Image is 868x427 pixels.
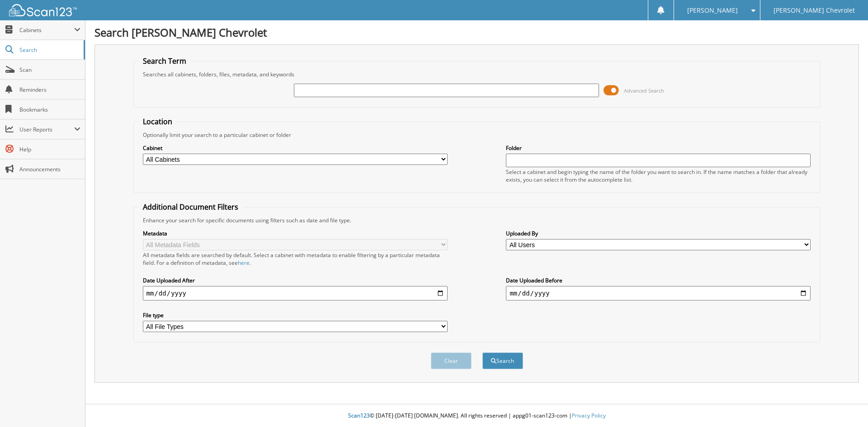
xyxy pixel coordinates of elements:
[19,66,80,74] span: Scan
[138,56,191,66] legend: Search Term
[19,165,80,173] span: Announcements
[348,412,370,419] span: Scan123
[572,412,606,419] a: Privacy Policy
[19,46,79,54] span: Search
[85,405,868,427] div: © [DATE]-[DATE] [DOMAIN_NAME]. All rights reserved | appg01-scan123-com |
[138,216,816,224] div: Enhance your search for specific documents using filters such as date and file type.
[143,144,448,152] label: Cabinet
[143,286,448,300] input: start
[19,26,74,34] span: Cabinets
[94,25,859,40] h1: Search [PERSON_NAME] Chevrolet
[9,4,77,16] img: scan123-logo-white.svg
[482,352,523,369] button: Search
[19,86,80,94] span: Reminders
[143,251,448,267] div: All metadata fields are searched by default. Select a cabinet with metadata to enable filtering b...
[506,144,811,152] label: Folder
[19,106,80,113] span: Bookmarks
[506,277,811,284] label: Date Uploaded Before
[431,352,472,369] button: Clear
[143,277,448,284] label: Date Uploaded After
[138,70,816,78] div: Searches all cabinets, folders, files, metadata, and keywords
[138,131,816,139] div: Optionally limit your search to a particular cabinet or folder
[624,87,664,94] span: Advanced Search
[143,311,448,319] label: File type
[138,117,177,127] legend: Location
[19,145,80,153] span: Help
[506,230,811,237] label: Uploaded By
[506,168,811,183] div: Select a cabinet and begin typing the name of the folder you want to search in. If the name match...
[143,230,448,237] label: Metadata
[238,259,250,267] a: here
[506,286,811,300] input: end
[687,8,738,13] span: [PERSON_NAME]
[774,8,855,13] span: [PERSON_NAME] Chevrolet
[19,126,74,133] span: User Reports
[138,202,243,212] legend: Additional Document Filters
